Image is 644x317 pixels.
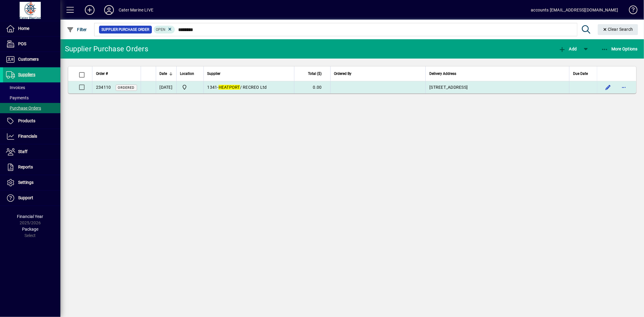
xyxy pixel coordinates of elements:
[425,81,569,93] td: [STREET_ADDRESS]
[3,175,60,190] a: Settings
[298,70,327,77] div: Total ($)
[219,85,267,90] span: / RECREO Ltd
[3,37,60,52] a: POS
[18,26,29,31] span: Home
[154,26,175,34] mat-chip: Completion Status: Open
[96,85,111,90] span: 234110
[101,27,149,33] span: Supplier Purchase Order
[3,114,60,129] a: Products
[334,70,422,77] div: Ordered By
[17,214,43,219] span: Financial Year
[6,95,29,100] span: Payments
[3,82,60,93] a: Invoices
[65,44,148,54] div: Supplier Purchase Orders
[22,227,38,232] span: Package
[18,57,39,62] span: Customers
[65,24,88,35] button: Filter
[207,70,290,77] div: Supplier
[3,103,60,113] a: Purchase Orders
[603,82,613,92] button: Edit
[294,81,330,93] td: 0.00
[3,52,60,67] a: Customers
[18,165,33,169] span: Reports
[334,70,352,77] span: Ordered By
[598,24,638,35] button: Clear
[603,27,633,32] span: Clear Search
[18,118,35,123] span: Products
[3,144,60,159] a: Staff
[180,70,194,77] span: Location
[80,5,99,15] button: Add
[3,21,60,36] a: Home
[160,70,173,77] div: Date
[559,46,577,51] span: Add
[180,84,200,91] span: Cater Marine
[207,70,221,77] span: Supplier
[624,1,636,21] a: Knowledge Base
[619,82,629,92] button: More options
[156,27,166,32] span: Open
[156,81,176,93] td: [DATE]
[557,43,578,54] button: Add
[203,81,294,93] td: -
[308,70,322,77] span: Total ($)
[160,70,167,77] span: Date
[601,46,638,51] span: More Options
[18,72,35,77] span: Suppliers
[3,191,60,206] a: Support
[18,41,26,46] span: POS
[531,5,618,15] div: accounts [EMAIL_ADDRESS][DOMAIN_NAME]
[207,85,217,90] span: 1341
[18,134,37,139] span: Financials
[219,85,240,90] em: HEATPORT
[573,70,588,77] span: Due Date
[67,27,87,32] span: Filter
[99,5,119,15] button: Profile
[18,149,27,154] span: Staff
[118,86,135,90] span: Ordered
[3,93,60,103] a: Payments
[119,5,153,15] div: Cater Marine LIVE
[18,195,33,200] span: Support
[180,70,200,77] div: Location
[96,70,137,77] div: Order #
[6,85,25,90] span: Invoices
[600,43,639,54] button: More Options
[429,70,456,77] span: Delivery Address
[6,106,41,110] span: Purchase Orders
[3,160,60,175] a: Reports
[573,70,593,77] div: Due Date
[18,180,34,185] span: Settings
[3,129,60,144] a: Financials
[96,70,108,77] span: Order #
